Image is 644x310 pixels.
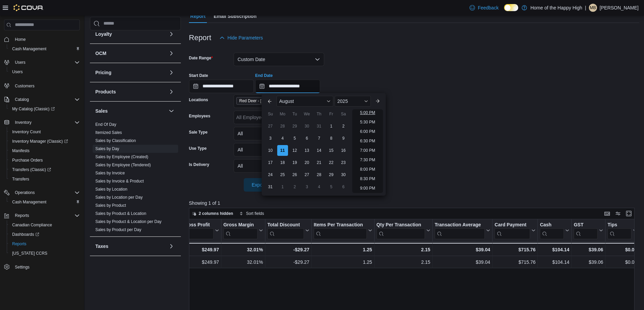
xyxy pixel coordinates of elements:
button: OCM [167,49,175,57]
div: day-7 [314,133,325,144]
div: 32.01% [223,246,263,254]
a: Canadian Compliance [9,221,55,229]
button: 2 columns hidden [189,209,236,218]
div: day-12 [289,145,300,156]
button: Total Discount [267,222,309,239]
span: Transfers (Classic) [12,167,51,172]
span: Operations [12,189,80,197]
label: Date Range [189,55,213,61]
li: 9:00 PM [357,184,378,192]
span: Dashboards [9,230,80,238]
a: Cash Management [9,45,49,53]
a: [US_STATE] CCRS [9,249,50,257]
span: Home [15,37,26,42]
div: Button. Open the year selector. 2025 is currently selected. [335,96,371,107]
button: Display options [614,209,622,218]
span: Customers [15,83,34,89]
p: | [585,4,586,12]
div: Gross Margin [223,222,257,239]
div: day-11 [277,145,288,156]
button: All [234,127,324,140]
span: Canadian Compliance [12,222,52,228]
a: Sales by Location per Day [95,195,143,200]
span: Sales by Invoice & Product [95,178,144,184]
div: day-15 [326,145,337,156]
div: Cash [540,222,564,239]
button: Users [1,58,82,67]
span: Users [9,68,80,76]
div: day-3 [302,181,312,192]
span: Catalog [15,97,29,102]
a: Sales by Product & Location per Day [95,219,162,224]
div: 32.01% [223,258,263,266]
span: My Catalog (Classic) [12,106,55,112]
div: Qty Per Transaction [376,222,425,239]
div: Transaction Average [435,222,485,228]
div: Qty Per Transaction [376,222,425,228]
span: Reports [15,213,29,218]
span: Home [12,35,80,44]
span: Cash Management [9,45,80,53]
a: Dashboards [7,230,82,239]
span: Settings [12,263,80,271]
span: Manifests [12,148,29,153]
div: 2.15 [376,246,430,254]
a: Sales by Employee (Created) [95,154,148,159]
button: Custom Date [234,53,324,66]
div: day-14 [314,145,325,156]
div: $39.04 [435,246,490,254]
label: Employees [189,113,210,119]
div: day-28 [277,121,288,132]
button: Loyalty [95,31,166,37]
div: day-5 [326,181,337,192]
span: Reports [12,241,26,247]
button: Gross Profit [183,222,219,239]
span: Inventory [12,118,80,126]
a: End Of Day [95,122,116,127]
button: Catalog [12,95,31,104]
span: Itemized Sales [95,130,122,135]
button: Hide Parameters [217,31,266,45]
label: End Date [255,73,273,78]
button: Sales [95,108,166,114]
div: $715.76 [495,246,535,254]
button: Users [12,58,28,66]
div: day-8 [326,133,337,144]
div: day-31 [265,181,276,192]
div: Sales [90,120,181,236]
a: Sales by Product [95,203,126,208]
div: Cash [540,222,564,228]
li: 5:30 PM [357,118,378,126]
a: Cash Management [9,198,49,206]
label: Locations [189,97,208,103]
button: Products [167,88,175,96]
div: day-6 [338,181,349,192]
button: Catalog [1,95,82,104]
button: Purchase Orders [7,156,82,165]
span: August [279,98,294,104]
span: Sales by Day [95,146,119,151]
span: Reports [9,240,80,248]
button: Cash Management [7,44,82,54]
span: Inventory Manager (Classic) [12,139,68,144]
div: day-23 [338,157,349,168]
div: day-22 [326,157,337,168]
span: Sales by Product [95,203,126,208]
span: Sales by Invoice [95,170,125,176]
a: Transfers [9,175,32,183]
button: Items Per Transaction [314,222,372,239]
div: day-3 [265,133,276,144]
div: day-18 [277,157,288,168]
span: Cash Management [12,46,46,52]
button: Tips [607,222,637,239]
div: day-28 [314,169,325,180]
button: Inventory [1,118,82,127]
button: Cash [540,222,569,239]
input: Dark Mode [504,4,518,11]
label: Sale Type [189,130,208,135]
a: Purchase Orders [9,156,46,164]
label: Is Delivery [189,162,209,167]
a: Sales by Day [95,146,119,151]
